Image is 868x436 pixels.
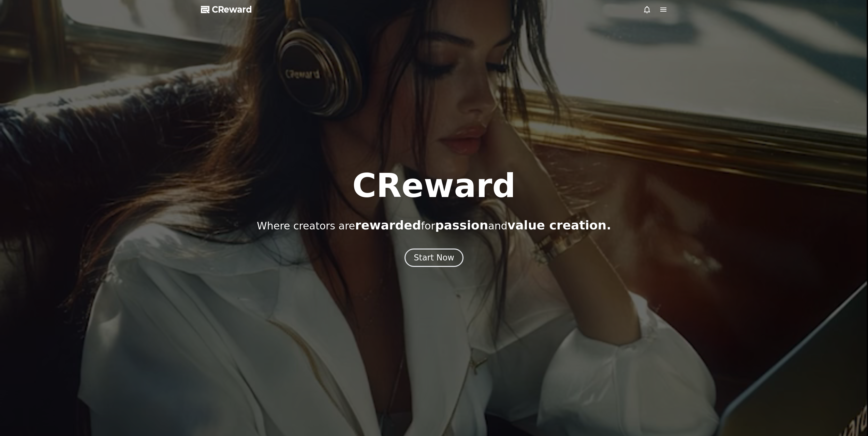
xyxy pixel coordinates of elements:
span: passion [435,218,488,232]
p: Where creators are for and [257,219,611,232]
button: Start Now [404,249,464,267]
a: Start Now [404,255,464,262]
span: value creation. [507,218,611,232]
span: CReward [212,4,252,15]
h1: CReward [352,169,516,202]
div: Start Now [414,252,454,263]
a: CReward [201,4,252,15]
span: rewarded [355,218,421,232]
